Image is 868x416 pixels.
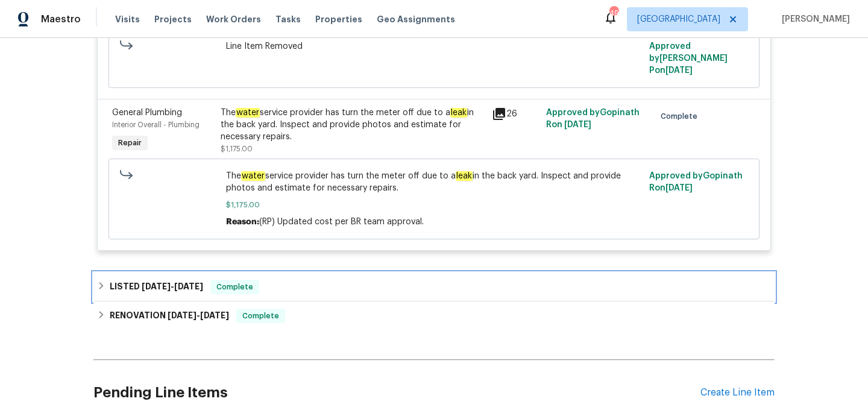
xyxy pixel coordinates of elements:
span: [DATE] [168,311,197,320]
span: Visits [115,13,140,25]
span: [DATE] [200,311,229,320]
h6: LISTED [110,280,203,294]
em: leak [456,171,473,181]
span: Repair [113,137,146,149]
span: [PERSON_NAME] [777,13,850,25]
span: $1,175.00 [226,199,643,211]
span: [GEOGRAPHIC_DATA] [637,13,720,25]
span: [DATE] [142,282,171,291]
span: [DATE] [564,121,591,129]
div: RENOVATION [DATE]-[DATE]Complete [93,301,775,330]
span: Approved by [PERSON_NAME] P on [649,42,728,75]
span: The service provider has turn the meter off due to a in the back yard. Inspect and provide photos... [226,170,643,194]
span: Complete [237,310,284,322]
span: $1,175.00 [221,145,253,153]
span: Line Item Removed [226,40,643,52]
em: water [236,108,260,118]
span: [DATE] [665,184,693,192]
span: Projects [154,13,192,25]
span: [DATE] [174,282,203,291]
span: Geo Assignments [377,13,455,25]
span: Reason: [226,218,259,226]
em: leak [450,108,467,118]
span: [DATE] [665,66,693,75]
span: Complete [661,110,702,122]
span: Tasks [275,15,301,24]
span: - [168,311,229,320]
span: Complete [212,281,258,293]
div: 26 [492,107,539,121]
em: water [241,171,265,181]
span: Approved by Gopinath R on [546,109,640,129]
div: The service provider has turn the meter off due to a in the back yard. Inspect and provide photos... [221,107,485,143]
span: Interior Overall - Plumbing [112,121,200,128]
div: 49 [609,7,618,19]
div: LISTED [DATE]-[DATE]Complete [93,273,775,301]
span: - [142,282,203,291]
div: Create Line Item [700,387,775,399]
span: Approved by Gopinath R on [649,172,743,192]
span: General Plumbing [112,109,182,117]
span: Maestro [41,13,81,25]
span: Properties [315,13,362,25]
span: Work Orders [206,13,261,25]
span: (RP) Updated cost per BR team approval. [259,218,424,226]
h6: RENOVATION [110,309,229,323]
